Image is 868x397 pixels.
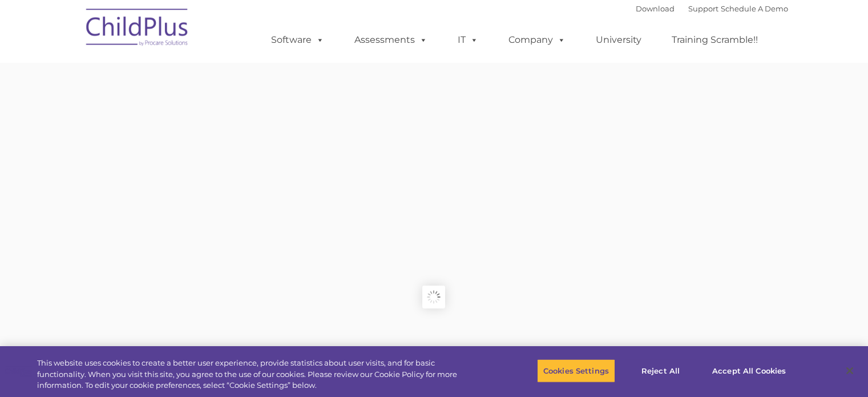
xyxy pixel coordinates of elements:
[446,29,490,51] a: IT
[721,4,788,13] a: Schedule A Demo
[837,358,862,383] button: Close
[584,29,653,51] a: University
[260,29,336,51] a: Software
[636,4,675,13] a: Download
[80,1,195,58] img: ChildPlus by Procare Solutions
[625,359,696,383] button: Reject All
[537,359,615,383] button: Cookies Settings
[497,29,577,51] a: Company
[688,4,718,13] a: Support
[706,359,792,383] button: Accept All Cookies
[343,29,439,51] a: Assessments
[636,4,788,13] font: |
[37,358,478,391] div: This website uses cookies to create a better user experience, provide statistics about user visit...
[660,29,769,51] a: Training Scramble!!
